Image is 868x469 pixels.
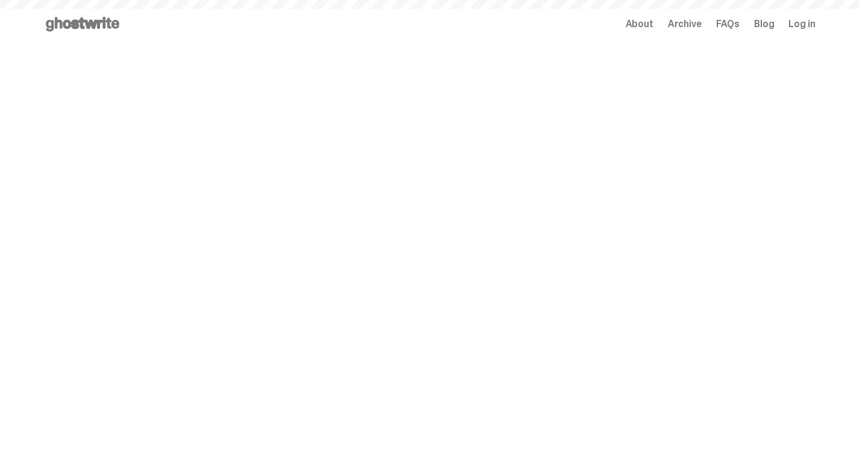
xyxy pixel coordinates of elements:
a: FAQs [716,19,740,29]
a: Blog [754,19,774,29]
a: Log in [788,19,815,29]
a: Archive [668,19,702,29]
a: About [626,19,653,29]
